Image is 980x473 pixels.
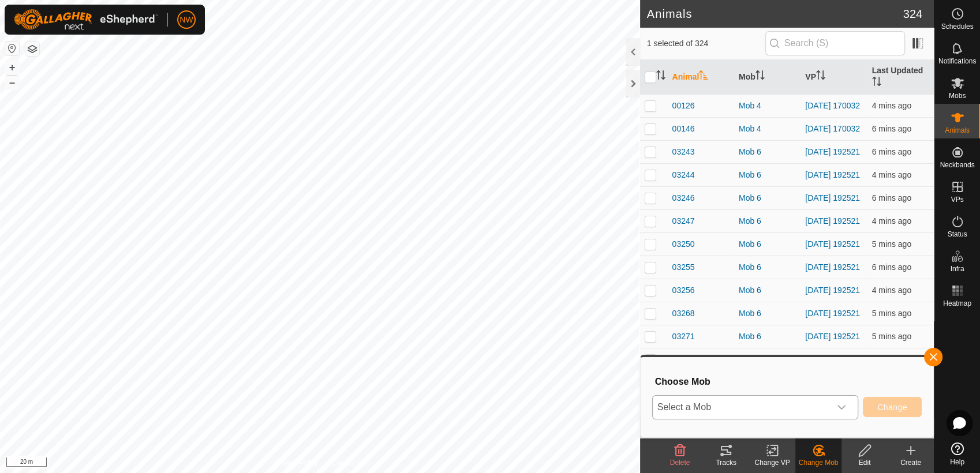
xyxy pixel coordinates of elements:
[25,42,39,56] button: Map Layers
[739,307,796,320] div: Mob 6
[739,215,796,227] div: Mob 6
[872,262,911,272] span: 21 Aug 2025, 11:45 am
[805,239,860,249] a: [DATE] 192521
[795,457,841,468] div: Change Mob
[830,396,853,419] div: dropdown trigger
[672,238,695,250] span: 03250
[5,61,19,74] button: +
[805,147,860,156] a: [DATE] 192521
[872,193,911,202] span: 21 Aug 2025, 11:45 am
[945,127,970,134] span: Animals
[672,146,695,158] span: 03243
[943,300,971,307] span: Heatmap
[656,72,665,81] p-sorticon: Activate to sort
[872,216,911,226] span: 21 Aug 2025, 11:46 am
[816,72,825,81] p-sorticon: Activate to sort
[699,72,708,81] p-sorticon: Activate to sort
[941,23,973,30] span: Schedules
[14,9,158,30] img: Gallagher Logo
[947,231,967,238] span: Status
[734,60,801,95] th: Mob
[805,170,860,179] a: [DATE] 192521
[872,78,881,88] p-sorticon: Activate to sort
[805,101,860,110] a: [DATE] 170032
[872,170,911,179] span: 21 Aug 2025, 11:46 am
[872,332,911,341] span: 21 Aug 2025, 11:46 am
[739,331,796,343] div: Mob 6
[739,100,796,112] div: Mob 4
[672,100,695,112] span: 00126
[655,376,922,387] h3: Choose Mob
[739,123,796,135] div: Mob 4
[739,192,796,204] div: Mob 6
[739,261,796,273] div: Mob 6
[739,238,796,250] div: Mob 6
[672,169,695,181] span: 03244
[872,101,911,110] span: 21 Aug 2025, 11:46 am
[647,37,765,50] span: 1 selected of 324
[672,284,695,296] span: 03256
[739,284,796,296] div: Mob 6
[749,457,795,468] div: Change VP
[951,196,963,203] span: VPs
[703,457,749,468] div: Tracks
[949,92,966,99] span: Mobs
[934,438,980,470] a: Help
[5,76,19,89] button: –
[739,169,796,181] div: Mob 6
[653,396,830,419] span: Select a Mob
[670,459,690,467] span: Delete
[805,309,860,318] a: [DATE] 192521
[938,58,976,65] span: Notifications
[672,307,695,320] span: 03268
[672,123,695,135] span: 00146
[872,286,911,295] span: 21 Aug 2025, 11:46 am
[940,162,974,168] span: Neckbands
[739,146,796,158] div: Mob 6
[672,261,695,273] span: 03255
[765,31,905,55] input: Search (S)
[950,459,964,466] span: Help
[903,5,922,22] span: 324
[672,192,695,204] span: 03246
[805,193,860,202] a: [DATE] 192521
[805,216,860,226] a: [DATE] 192521
[672,331,695,343] span: 03271
[331,458,365,468] a: Contact Us
[805,262,860,272] a: [DATE] 192521
[647,7,903,21] h2: Animals
[801,60,867,95] th: VP
[805,286,860,295] a: [DATE] 192521
[668,60,734,95] th: Animal
[872,309,911,318] span: 21 Aug 2025, 11:45 am
[179,14,193,26] span: NW
[672,215,695,227] span: 03247
[888,457,934,468] div: Create
[841,457,888,468] div: Edit
[872,124,911,133] span: 21 Aug 2025, 11:45 am
[739,354,796,366] div: Mob 6
[872,147,911,156] span: 21 Aug 2025, 11:44 am
[872,239,911,249] span: 21 Aug 2025, 11:46 am
[877,403,907,412] span: Change
[950,265,964,272] span: Infra
[805,124,860,133] a: [DATE] 170032
[863,397,922,417] button: Change
[755,72,765,81] p-sorticon: Activate to sort
[805,332,860,341] a: [DATE] 192521
[5,42,19,55] button: Reset Map
[672,354,695,366] span: 03272
[867,60,934,95] th: Last Updated
[274,458,317,468] a: Privacy Policy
